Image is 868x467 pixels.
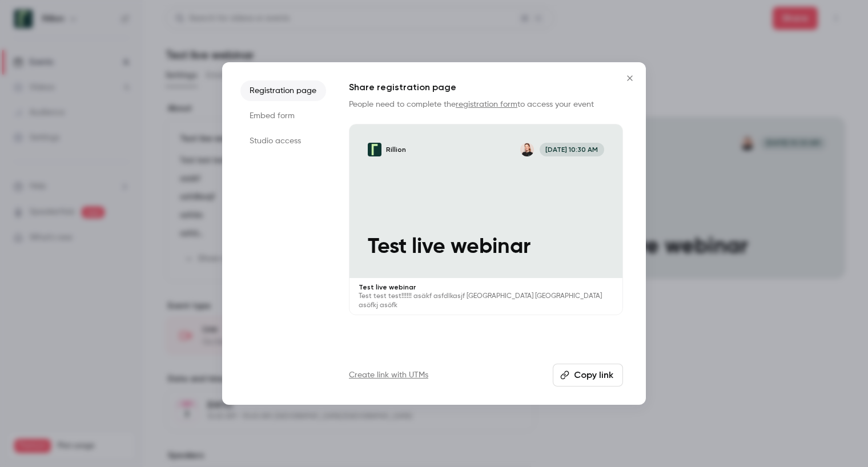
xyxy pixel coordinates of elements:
p: Test test test!!!!!! asäkf asfdlkasjf [GEOGRAPHIC_DATA] [GEOGRAPHIC_DATA] asöfkj asöfk [359,292,613,310]
button: Close [618,67,641,90]
p: Rillion [386,145,406,154]
a: Create link with UTMs [349,369,428,381]
button: Copy link [553,364,623,387]
li: Registration page [240,80,326,101]
li: Studio access [240,131,326,151]
a: registration form [456,100,517,108]
p: Test live webinar [368,235,604,259]
p: Test live webinar [359,283,613,292]
img: Sofie Rönngård [520,143,534,156]
p: People need to complete the to access your event [349,99,623,110]
img: Test live webinar [368,143,381,156]
span: [DATE] 10:30 AM [540,143,604,156]
h1: Share registration page [349,80,623,94]
a: Test live webinarRillionSofie Rönngård[DATE] 10:30 AMTest live webinarTest live webinarTest test ... [349,124,623,315]
li: Embed form [240,106,326,126]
